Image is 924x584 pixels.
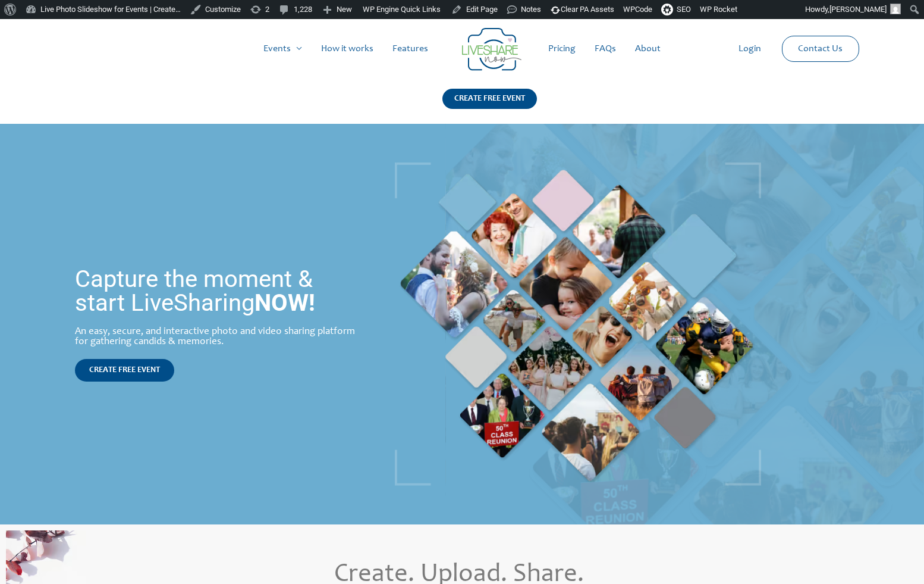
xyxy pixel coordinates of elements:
a: Events [254,30,312,68]
div: An easy, secure, and interactive photo and video sharing platform for gathering candids & memories. [75,327,368,347]
a: How it works [312,30,383,68]
span: [PERSON_NAME] [829,5,887,14]
a: About [626,30,670,68]
a: Contact Us [788,36,852,61]
a: CREATE FREE EVENT [75,359,174,382]
span: SEO [677,5,691,14]
div: CREATE FREE EVENT [442,89,537,109]
nav: Site Navigation [21,30,903,68]
a: Pricing [539,30,585,68]
img: Live Photobooth [395,163,761,486]
a: CREATE FREE EVENT [442,89,537,124]
h1: Capture the moment & start LiveSharing [75,267,368,315]
span: CREATE FREE EVENT [89,366,160,374]
a: Login [729,30,771,68]
img: LiveShare logo - Capture & Share Event Memories [462,28,521,71]
a: FAQs [585,30,626,68]
a: Features [383,30,438,68]
strong: NOW! [254,289,315,317]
